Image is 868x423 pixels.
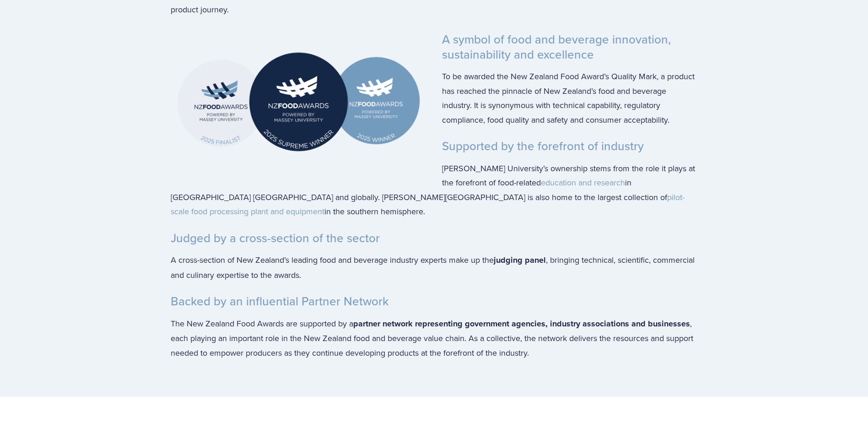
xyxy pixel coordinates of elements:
h3: Backed by an influential Partner Network [171,294,698,309]
p: The New Zealand Food Awards are supported by a , each playing an important role in the New Zealan... [171,316,698,360]
h3: A symbol of food and beverage innovation, sustainability and excellence [171,32,698,62]
h3: Supported by the forefront of industry [171,139,698,154]
p: A cross-section of New Zealand’s leading food and beverage industry experts make up the , bringin... [171,253,698,282]
strong: judging panel [494,254,546,266]
strong: partner network representing government agencies, industry associations and businesses [353,318,690,330]
p: To be awarded the New Zealand Food Award’s Quality Mark, a product has reached the pinnacle of Ne... [171,69,698,127]
p: [PERSON_NAME] University’s ownership stems from the role it plays at the forefront of food-relate... [171,161,698,219]
h3: Judged by a cross-section of the sector [171,231,698,246]
a: education and research [541,177,625,188]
